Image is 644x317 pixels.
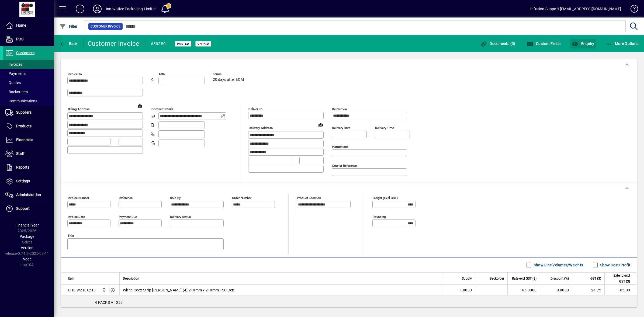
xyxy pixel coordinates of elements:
mat-label: Sold by [170,196,181,200]
button: Filter [58,22,79,31]
div: Innovative Packaging Limited [106,5,157,13]
a: POS [3,33,54,46]
button: Custom Fields [525,39,562,48]
span: Back [60,41,78,46]
span: White Coex Strip [PERSON_NAME] (4) 210mm x 210mm FSC Cert [123,287,235,293]
a: Backorders [3,87,54,96]
a: Payments [3,69,54,78]
span: Unpaid [198,42,209,46]
span: Suppliers [16,110,32,114]
a: Staff [3,147,54,161]
a: View on map [136,102,144,110]
span: GST ($) [590,276,601,281]
a: Reports [3,161,54,174]
td: 165.00 [604,285,637,295]
td: 24.75 [572,285,604,295]
mat-label: Product location [297,196,321,200]
mat-label: Instructions [332,145,348,149]
span: Rate excl GST ($) [512,276,536,281]
span: Backorder [490,276,504,281]
a: Home [3,19,54,32]
span: Innovative Packaging [101,287,107,293]
span: Products [16,124,32,128]
span: Description [123,276,139,281]
span: Administration [16,193,41,197]
mat-label: Freight (excl GST) [373,196,398,200]
mat-label: Invoice date [68,215,85,219]
div: 165.0000 [511,287,536,293]
mat-label: Delivery date [332,126,350,130]
span: Financial Year [15,223,39,227]
a: Invoices [3,60,54,69]
button: Documents (0) [479,39,517,48]
label: Show Line Volumes/Weights [533,262,583,268]
div: CHE-W210X210 [68,287,96,293]
span: Support [16,206,30,211]
label: Show Cost/Profit [599,262,630,268]
button: Profile [89,4,106,14]
div: 4 PACKS AT 250 [61,295,637,309]
mat-label: Attn [159,72,165,76]
span: Package [20,234,34,239]
a: View on map [316,120,325,129]
span: Reports [16,165,29,169]
mat-label: Invoice To [68,72,82,76]
a: Financials [3,133,54,147]
span: Staff [16,151,25,156]
a: Quotes [3,78,54,87]
a: Products [3,120,54,133]
span: Enquiry [572,41,594,46]
button: Add [71,4,89,14]
span: Extend excl GST ($) [608,273,630,284]
button: Back [58,39,79,48]
span: Invoices [5,62,22,67]
a: Suppliers [3,106,54,119]
span: 20 days after EOM [213,78,244,82]
mat-label: Order number [232,196,251,200]
span: More Options [606,41,639,46]
button: More Options [604,39,640,48]
span: Supply [462,276,472,281]
span: Communications [5,99,37,103]
mat-label: Delivery time [375,126,394,130]
span: Terms [213,72,245,76]
mat-label: Deliver via [332,107,347,111]
span: Item [68,276,74,281]
span: Quotes [5,81,21,85]
mat-label: Payment due [119,215,137,219]
span: Customer Invoice [91,24,120,29]
span: 1.0000 [460,287,472,293]
a: Communications [3,96,54,106]
div: Infusion Support [EMAIL_ADDRESS][DOMAIN_NAME] [530,5,621,13]
span: Posted [177,42,189,46]
span: Documents (0) [480,41,515,46]
span: Customers [16,51,34,55]
mat-label: Courier Reference [332,164,357,168]
mat-label: Title [68,234,74,238]
a: Support [3,202,54,215]
span: Backorders [5,90,28,94]
span: Payments [5,71,26,76]
div: Customer Invoice [88,39,140,48]
div: #50380 - [151,40,168,48]
span: Financials [16,138,33,142]
a: Settings [3,175,54,188]
span: Node [23,257,32,261]
a: Knowledge Base [626,1,637,19]
mat-label: Deliver To [248,107,262,111]
span: Filter [60,24,78,29]
app-page-header-button: Back [54,39,84,48]
span: Settings [16,179,30,183]
span: Version [21,246,33,250]
mat-label: Rounding [373,215,386,219]
span: Custom Fields [527,41,561,46]
span: Discount (%) [550,276,569,281]
button: Enquiry [570,39,595,48]
span: POS [16,37,23,41]
mat-label: Invoice number [68,196,89,200]
td: 0.0000 [540,285,572,295]
mat-label: Delivery status [170,215,191,219]
span: Home [16,23,26,27]
a: Administration [3,188,54,202]
mat-label: Reference [119,196,133,200]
